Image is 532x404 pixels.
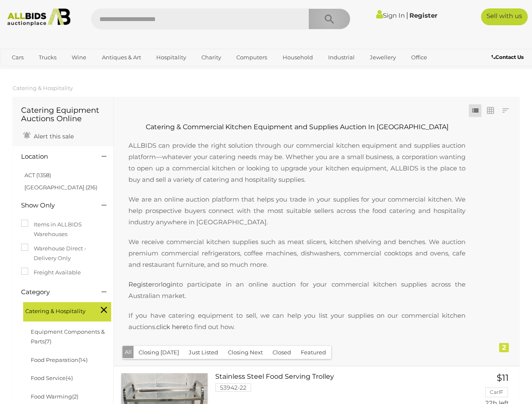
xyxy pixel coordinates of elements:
[45,338,51,345] span: (7)
[492,53,526,62] a: Contact Us
[21,202,89,209] h4: Show Only
[32,133,74,140] span: Alert this sale
[21,268,81,277] label: Freight Available
[25,304,88,316] span: Catering & Hospitality
[409,11,437,19] a: Register
[323,50,360,64] a: Industrial
[21,106,105,123] h1: Catering Equipment Auctions Online
[31,328,105,345] a: Equipment Components & Parts(7)
[481,8,528,25] a: Sell with us
[21,220,105,239] label: Items in ALLBIDS Warehouses
[156,323,186,331] a: click here
[13,85,73,91] a: Catering & Hospitality
[4,8,74,26] img: Allbids.com.au
[120,123,474,131] h2: Catering & Commercial Kitchen Equipment and Supplies Auction In [GEOGRAPHIC_DATA]
[128,280,155,288] a: Register
[66,50,92,64] a: Wine
[499,343,509,352] div: 2
[134,346,184,359] button: Closing [DATE]
[296,346,331,359] button: Featured
[120,131,474,185] p: ALLBIDS can provide the right solution through our commercial kitchen equipment and supplies auct...
[21,244,105,263] label: Warehouse Direct - Delivery Only
[151,50,192,64] a: Hospitality
[31,375,73,381] a: Food Service(4)
[21,153,89,160] h4: Location
[376,11,405,19] a: Sign In
[72,393,78,400] span: (2)
[196,50,227,64] a: Charity
[120,310,474,332] p: If you have catering equipment to sell, we can help you list your supplies on our commercial kitc...
[21,129,76,142] a: Alert this sale
[497,372,509,383] span: $11
[120,194,474,228] p: We are an online auction platform that helps you trade in your supplies for your commercial kitch...
[31,356,88,363] a: Food Preparation(14)
[267,346,296,359] button: Closed
[223,346,268,359] button: Closing Next
[21,289,89,296] h4: Category
[78,356,88,363] span: (14)
[364,50,401,64] a: Jewellery
[406,50,433,64] a: Office
[6,50,29,64] a: Cars
[123,346,134,358] button: All
[33,50,62,64] a: Trucks
[120,236,474,270] p: We receive commercial kitchen supplies such as meat slicers, kitchen shelving and benches. We auc...
[184,346,223,359] button: Just Listed
[231,50,273,64] a: Computers
[492,54,524,60] b: Contact Us
[66,375,73,381] span: (4)
[24,184,97,191] a: [GEOGRAPHIC_DATA] (216)
[161,280,176,288] a: login
[6,64,35,78] a: Sports
[31,393,78,400] a: Food Warming(2)
[277,50,318,64] a: Household
[120,279,474,301] p: or to participate in an online auction for your commercial kitchen supplies across the Australian...
[96,50,147,64] a: Antiques & Art
[308,8,350,29] button: Search
[406,11,408,20] span: |
[24,172,51,178] a: ACT (1358)
[39,64,110,78] a: [GEOGRAPHIC_DATA]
